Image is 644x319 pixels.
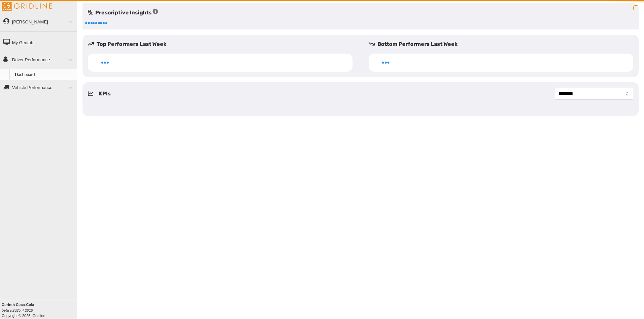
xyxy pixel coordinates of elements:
[88,9,158,17] h5: Prescriptive Insights
[369,40,639,48] h5: Bottom Performers Last Week
[2,302,77,318] div: Copyright © 2025, Gridline
[99,90,111,98] h5: KPIs
[2,308,33,312] i: beta v.2025.4.2019
[88,40,358,48] h5: Top Performers Last Week
[12,69,77,81] a: Dashboard
[2,2,52,11] img: Gridline
[2,303,34,307] b: Corinth Coca-Cola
